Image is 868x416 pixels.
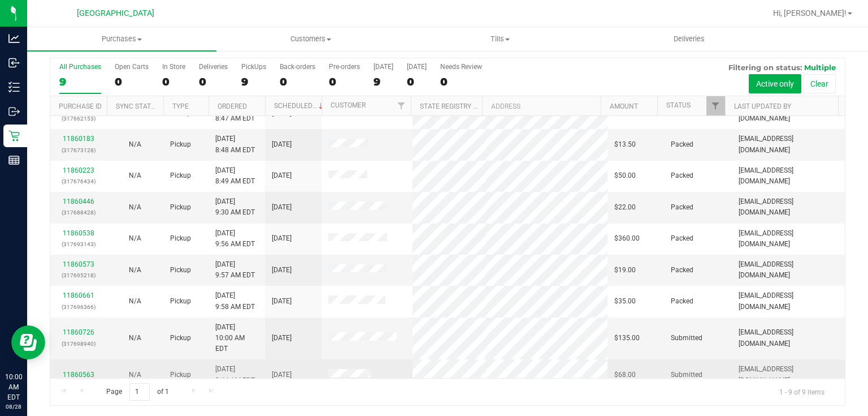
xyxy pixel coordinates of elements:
[11,325,45,359] iframe: Resource center
[739,228,838,250] span: [EMAIL_ADDRESS][DOMAIN_NAME]
[614,202,636,213] span: $22.00
[671,265,693,276] span: Packed
[728,63,802,72] span: Filtering on status:
[614,265,636,276] span: $19.00
[614,139,636,150] span: $13.50
[215,196,255,218] span: [DATE] 9:30 AM EDT
[129,371,141,379] span: Not Applicable
[215,290,255,312] span: [DATE] 9:58 AM EDT
[63,291,94,299] a: 11860661
[170,233,191,244] span: Pickup
[671,233,693,244] span: Packed
[272,233,292,244] span: [DATE]
[59,102,102,110] a: Purchase ID
[739,364,838,385] span: [EMAIL_ADDRESS][DOMAIN_NAME]
[170,202,191,213] span: Pickup
[217,34,405,44] span: Customers
[671,333,702,344] span: Submitted
[8,155,20,166] inline-svg: Reports
[129,203,141,211] span: Not Applicable
[8,130,20,141] inline-svg: Retail
[614,296,636,307] span: $35.00
[406,27,595,51] a: Tills
[199,63,228,71] div: Deliveries
[392,96,411,115] a: Filter
[739,290,838,312] span: [EMAIL_ADDRESS][DOMAIN_NAME]
[59,75,101,88] div: 9
[614,233,640,244] span: $360.00
[63,328,94,336] a: 11860726
[129,297,141,305] span: Not Applicable
[734,102,791,110] a: Last Updated By
[215,165,255,187] span: [DATE] 8:49 AM EDT
[170,139,191,150] span: Pickup
[272,139,292,150] span: [DATE]
[773,8,847,18] span: Hi, [PERSON_NAME]!
[671,202,693,213] span: Packed
[63,260,94,268] a: 11860573
[63,229,94,237] a: 11860538
[57,270,100,281] p: (317695218)
[272,265,292,276] span: [DATE]
[170,370,191,380] span: Pickup
[77,8,154,18] span: [GEOGRAPHIC_DATA]
[272,202,292,213] span: [DATE]
[739,134,838,155] span: [EMAIL_ADDRESS][DOMAIN_NAME]
[129,265,141,276] button: N/A
[162,63,185,71] div: In Store
[129,171,141,179] span: Not Applicable
[63,135,94,143] a: 11860183
[57,113,100,124] p: (317662153)
[129,170,141,181] button: N/A
[272,296,292,307] span: [DATE]
[241,63,266,71] div: PickUps
[129,370,141,380] button: N/A
[170,296,191,307] span: Pickup
[374,63,393,71] div: [DATE]
[63,166,94,174] a: 11860223
[280,75,315,88] div: 0
[614,370,636,380] span: $68.00
[27,27,216,51] a: Purchases
[614,333,640,344] span: $135.00
[671,170,693,181] span: Packed
[749,74,801,93] button: Active only
[8,33,20,44] inline-svg: Analytics
[739,259,838,281] span: [EMAIL_ADDRESS][DOMAIN_NAME]
[218,102,247,110] a: Ordered
[129,296,141,307] button: N/A
[272,170,292,181] span: [DATE]
[170,265,191,276] span: Pickup
[614,170,636,181] span: $50.00
[57,239,100,250] p: (317693143)
[666,101,691,109] a: Status
[8,82,20,93] inline-svg: Inventory
[216,27,406,51] a: Customers
[594,27,784,51] a: Deliveries
[8,106,20,117] inline-svg: Outbound
[329,75,360,88] div: 0
[170,333,191,344] span: Pickup
[129,202,141,213] button: N/A
[739,327,838,349] span: [EMAIL_ADDRESS][DOMAIN_NAME]
[116,102,159,110] a: Sync Status
[215,228,255,250] span: [DATE] 9:56 AM EDT
[407,63,427,71] div: [DATE]
[610,102,638,110] a: Amount
[215,134,255,155] span: [DATE] 8:48 AM EDT
[215,322,258,355] span: [DATE] 10:00 AM EDT
[59,63,101,71] div: All Purchases
[272,370,292,380] span: [DATE]
[115,75,149,88] div: 0
[671,296,693,307] span: Packed
[57,207,100,218] p: (317688428)
[420,102,479,110] a: State Registry ID
[5,372,22,402] p: 10:00 AM EDT
[63,198,94,205] a: 11860446
[407,75,427,88] div: 0
[280,63,315,71] div: Back-orders
[27,34,216,44] span: Purchases
[374,75,393,88] div: 9
[129,140,141,148] span: Not Applicable
[129,139,141,150] button: N/A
